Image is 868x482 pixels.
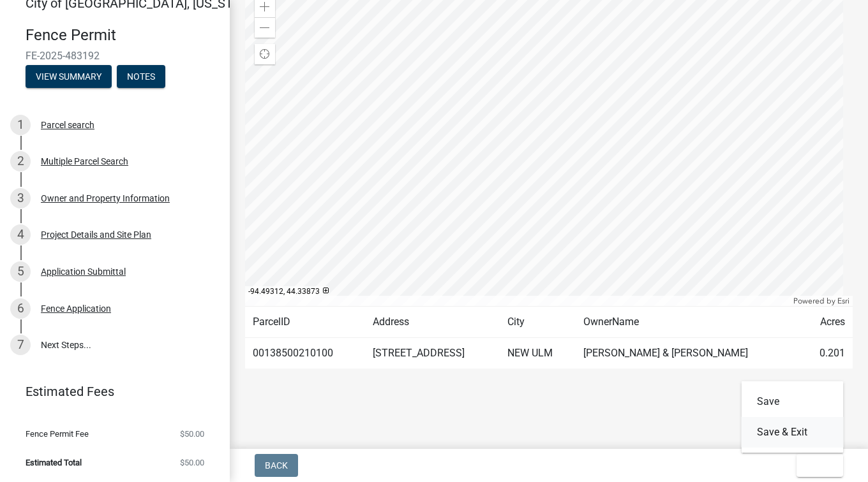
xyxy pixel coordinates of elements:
td: Acres [802,307,853,338]
td: [STREET_ADDRESS] [365,338,500,369]
div: Multiple Parcel Search [41,157,128,166]
td: NEW ULM [500,338,576,369]
div: 3 [10,188,31,208]
td: 0.201 [802,338,853,369]
div: Owner and Property Information [41,194,170,203]
button: Back [255,454,298,477]
div: 1 [10,115,31,135]
div: 4 [10,224,31,245]
td: City [500,307,576,338]
div: 2 [10,151,31,172]
button: View Summary [26,65,112,88]
button: Exit [797,454,843,477]
div: Parcel search [41,120,94,129]
div: Exit [742,381,844,453]
td: OwnerName [576,307,802,338]
button: Notes [117,65,165,88]
div: 7 [10,335,31,355]
span: FE-2025-483192 [26,50,204,62]
h4: Fence Permit [26,26,220,45]
span: Back [265,460,288,471]
wm-modal-confirm: Notes [117,72,165,82]
span: $50.00 [180,458,204,467]
td: ParcelID [245,307,365,338]
span: Fence Permit Fee [26,430,89,438]
div: Project Details and Site Plan [41,230,151,239]
span: Exit [807,460,825,471]
button: Save & Exit [742,417,844,448]
div: 6 [10,298,31,319]
div: Fence Application [41,304,111,313]
button: Save [742,386,844,417]
span: $50.00 [180,430,204,438]
div: Find my location [255,44,275,64]
div: Zoom out [255,17,275,38]
td: Address [365,307,500,338]
a: Esri [837,296,849,305]
wm-modal-confirm: Summary [26,72,112,82]
td: [PERSON_NAME] & [PERSON_NAME] [576,338,802,369]
div: Application Submittal [41,267,126,276]
div: Powered by [790,296,853,306]
a: Estimated Fees [10,379,209,404]
div: 5 [10,261,31,282]
span: Estimated Total [26,458,82,467]
td: 00138500210100 [245,338,365,369]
